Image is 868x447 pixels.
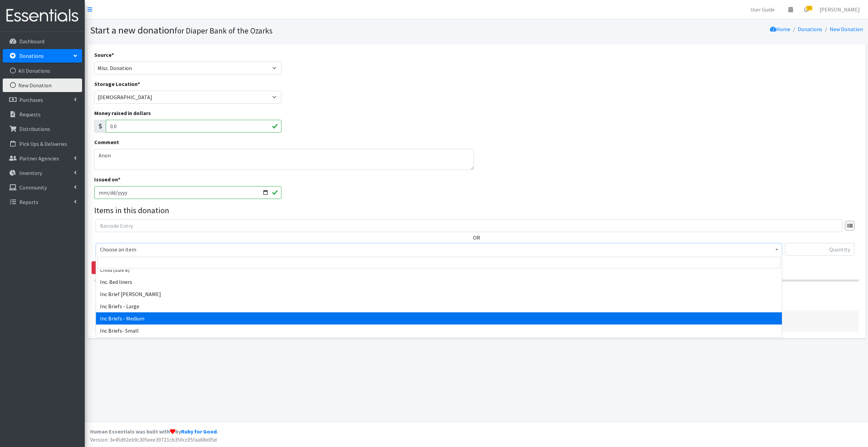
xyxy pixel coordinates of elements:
[92,261,125,274] a: Remove
[94,109,151,117] label: Money raised in dollars
[19,96,43,103] p: Purchases
[814,3,865,16] a: [PERSON_NAME]
[19,155,59,162] p: Partner Agencies
[3,137,82,151] a: Pick Ups & Deliveries
[96,219,842,232] input: Barcode Entry
[785,243,854,256] input: Quantity
[3,49,82,63] a: Donations
[3,166,82,180] a: Inventory
[3,195,82,209] a: Reports
[19,111,41,118] p: Requests
[94,138,119,146] label: Comment
[96,243,782,256] span: Choose an item
[100,245,778,254] span: Choose an item
[19,126,50,132] p: Distributions
[96,312,782,325] li: Inc Briefs - Medium
[96,264,782,276] li: Child (size 8)
[3,93,82,107] a: Purchases
[112,51,114,58] abbr: required
[118,176,120,183] abbr: required
[830,26,863,32] a: New Donation
[3,152,82,165] a: Partner Agencies
[3,64,82,77] a: All Donations
[138,81,140,87] abbr: required
[96,300,782,312] li: Inc Briefs - Large
[19,184,47,191] p: Community
[181,428,217,435] a: Ruby for Good
[94,204,859,217] legend: Items in this donation
[806,6,812,10] span: 13
[3,122,82,136] a: Distributions
[175,26,273,36] small: for Diaper Bank of the Ozarks
[798,3,814,16] a: 13
[19,38,44,45] p: Dashboard
[3,108,82,121] a: Requests
[798,26,822,32] a: Donations
[96,288,782,300] li: Inc Brief [PERSON_NAME]
[3,35,82,48] a: Dashboard
[90,436,217,443] span: Version: 3e45d92eb9c305eee39721cb350cc05faa68e05d
[96,325,782,337] li: Inc Briefs- Small
[19,199,38,205] p: Reports
[94,80,140,88] label: Storage Location
[94,51,114,59] label: Source
[90,428,218,435] strong: Human Essentials was built with by .
[19,52,44,59] p: Donations
[96,337,782,349] li: Inc Briefs - X- Large
[96,276,782,288] li: Inc. Bed liners
[3,4,82,27] img: HumanEssentials
[473,233,480,242] label: OR
[745,3,780,16] a: User Guide
[19,140,67,147] p: Pick Ups & Deliveries
[94,175,120,183] label: Issued on
[90,24,474,36] h1: Start a new donation
[770,26,790,32] a: Home
[3,79,82,92] a: New Donation
[3,181,82,194] a: Community
[19,170,42,176] p: Inventory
